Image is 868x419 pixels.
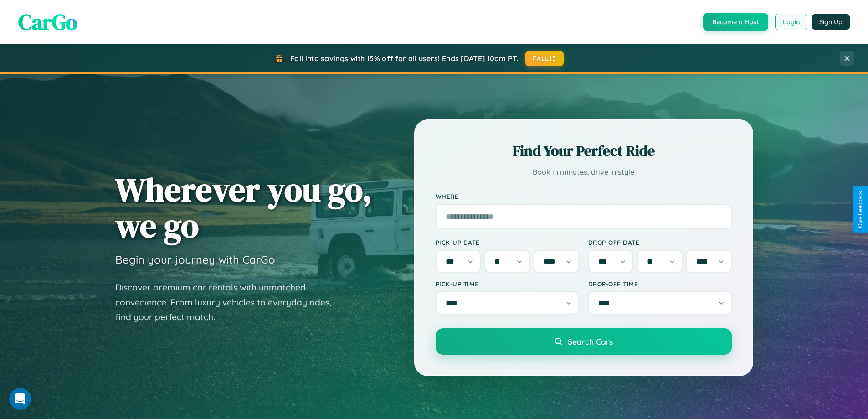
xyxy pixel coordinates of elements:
label: Where [436,192,732,200]
span: Fall into savings with 15% off for all users! Ends [DATE] 10am PT. [290,54,519,63]
div: Give Feedback [857,191,863,228]
h2: Find Your Perfect Ride [436,141,732,161]
h3: Begin your journey with CarGo [115,253,275,266]
label: Drop-off Time [588,280,732,288]
label: Pick-up Date [436,238,579,246]
button: FALL15 [525,51,564,66]
label: Drop-off Date [588,238,732,246]
button: Search Cars [436,328,732,355]
label: Pick-up Time [436,280,579,288]
p: Discover premium car rentals with unmatched convenience. From luxury vehicles to everyday rides, ... [115,280,343,325]
button: Login [775,14,807,30]
iframe: Intercom live chat [9,388,31,410]
p: Book in minutes, drive in style [436,166,732,179]
span: CarGo [18,7,77,37]
span: Search Cars [568,336,613,347]
button: Sign Up [812,14,850,30]
h1: Wherever you go, we go [115,171,372,243]
button: Become a Host [703,13,768,31]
